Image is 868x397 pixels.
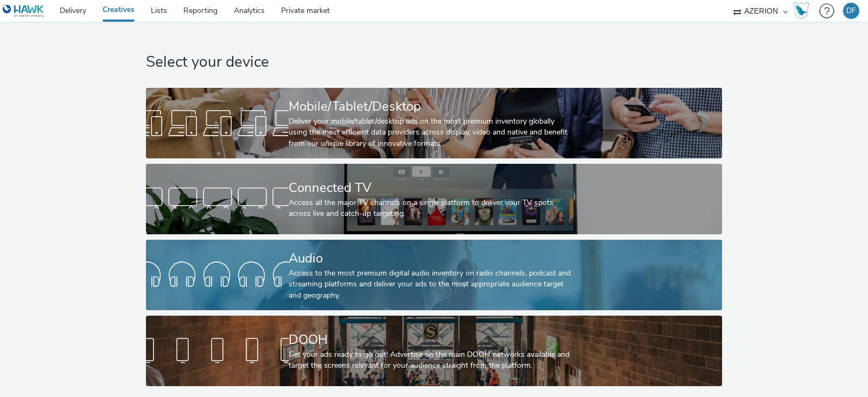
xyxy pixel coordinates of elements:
div: Access all the major TV channels on a single platform to deliver your TV spots across live and ca... [289,197,575,220]
div: Audio [289,249,575,268]
a: Hawk Academy [793,2,814,20]
img: undefined Logo [3,4,44,18]
h1: Select your device [146,52,722,73]
a: AudioAccess to the most premium digital audio inventory on radio channels, podcast and streaming ... [146,240,722,310]
div: Get your ads ready to go out! Advertise on the main DOOH networks available and target the screen... [289,349,575,372]
a: Connected TVAccess all the major TV channels on a single platform to deliver your TV spots across... [146,164,722,234]
div: Deliver your mobile/tablet/desktop ads on the most premium inventory globally using the most effi... [289,116,575,149]
div: DF [846,3,856,19]
a: DOOHGet your ads ready to go out! Advertise on the main DOOH networks available and target the sc... [146,316,722,386]
div: DOOH [289,330,575,349]
div: Access to the most premium digital audio inventory on radio channels, podcast and streaming platf... [289,268,575,301]
img: Hawk Academy [793,2,809,20]
a: Mobile/Tablet/DesktopDeliver your mobile/tablet/desktop ads on the most premium inventory globall... [146,88,722,158]
div: Mobile/Tablet/Desktop [289,97,575,116]
div: Connected TV [289,178,575,197]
